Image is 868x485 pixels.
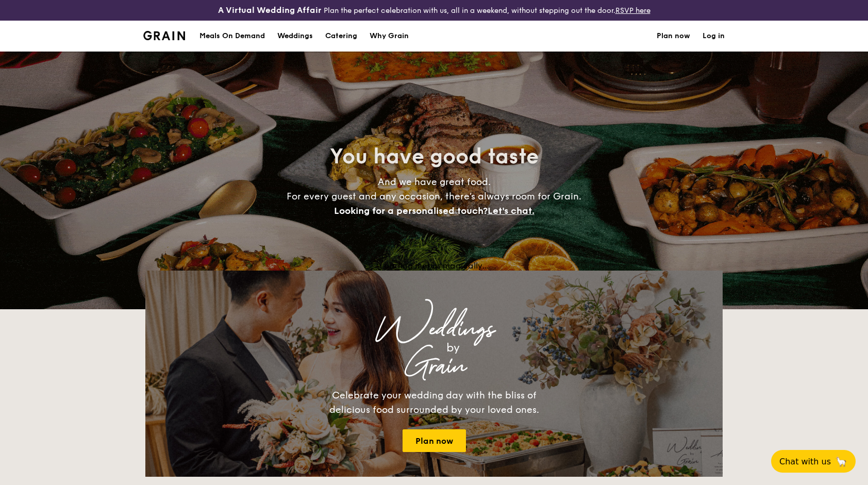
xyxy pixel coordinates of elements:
span: Let's chat. [488,205,535,216]
a: Log in [703,21,725,52]
a: Plan now [657,21,690,52]
div: Grain [236,357,632,376]
div: Why Grain [370,21,409,52]
a: Catering [319,21,363,52]
span: Chat with us [779,457,831,466]
div: Loading menus magically... [145,261,723,271]
button: Chat with us🦙 [771,450,856,473]
a: Logotype [143,31,185,40]
div: by [274,339,632,357]
div: Plan the perfect celebration with us, all in a weekend, without stepping out the door. [145,4,724,16]
span: 🦙 [835,456,847,467]
a: Weddings [271,21,319,52]
h1: Catering [325,21,357,52]
img: Grain [143,31,185,40]
div: Weddings [277,21,313,52]
a: Plan now [403,429,466,452]
div: Celebrate your wedding day with the bliss of delicious food surrounded by your loved ones. [318,388,550,417]
a: RSVP here [615,6,650,15]
div: Meals On Demand [199,21,265,52]
h4: A Virtual Wedding Affair [218,4,322,16]
a: Why Grain [363,21,415,52]
div: Weddings [236,320,632,339]
a: Meals On Demand [193,21,271,52]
